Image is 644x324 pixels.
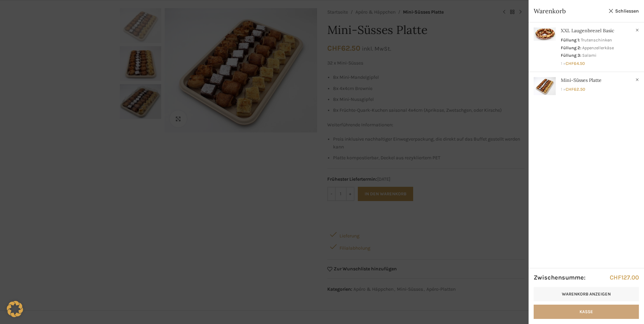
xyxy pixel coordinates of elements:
[608,7,639,15] a: Schliessen
[529,72,644,100] a: Anzeigen
[610,274,639,281] bdi: 127.00
[534,287,639,301] a: Warenkorb anzeigen
[634,27,641,34] a: XXL Laugenbrezel Basic aus Warenkorb entfernen
[534,273,586,282] strong: Zwischensumme:
[610,274,621,281] span: CHF
[529,22,644,69] a: Anzeigen
[534,7,605,15] span: Warenkorb
[634,76,641,83] a: Mini-Süsses Platte aus Warenkorb entfernen
[534,305,639,319] a: Kasse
